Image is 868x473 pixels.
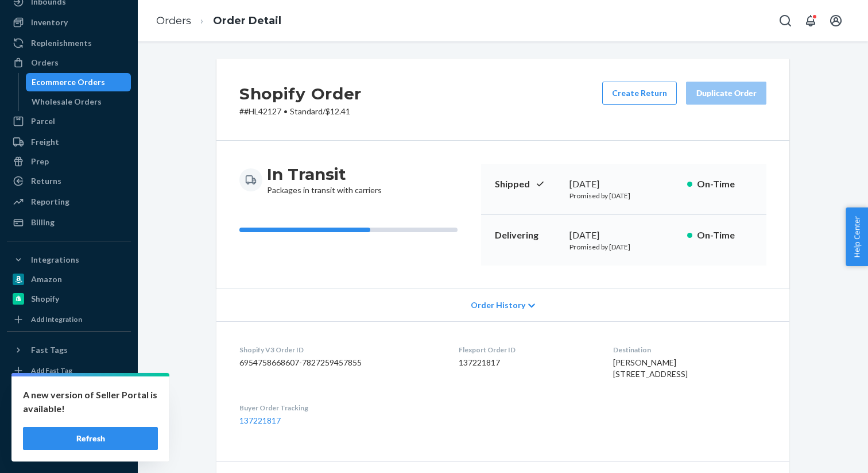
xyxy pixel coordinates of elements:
span: Support [24,8,65,18]
p: A new version of Seller Portal is available! [23,388,158,416]
span: Order History [471,299,525,311]
a: Wholesale Orders [26,93,131,111]
div: Add Integration [31,314,82,324]
button: Integrations [7,251,131,269]
div: Ecommerce Orders [32,76,105,88]
button: Help Center [846,207,868,266]
div: Orders [31,57,59,68]
button: Give Feedback [7,441,131,459]
a: Ecommerce Orders [26,73,131,91]
a: Returns [7,172,131,190]
p: Shipped [495,178,560,191]
div: Duplicate Order [696,87,757,99]
span: Standard [290,106,323,116]
a: Inventory [7,13,131,32]
a: Amazon [7,270,131,289]
p: On-Time [697,229,753,242]
button: Talk to Support [7,402,131,420]
dt: Buyer Order Tracking [239,403,440,413]
button: Duplicate Order [686,82,766,105]
p: Promised by [DATE] [569,191,678,201]
dt: Destination [613,345,766,355]
p: Promised by [DATE] [569,242,678,252]
div: Returns [31,175,61,187]
dd: 6954758668607-7827259457855 [239,357,440,368]
a: Add Integration [7,313,131,326]
div: [DATE] [569,229,678,242]
button: Create Return [602,82,677,105]
a: Help Center [7,421,131,440]
div: Wholesale Orders [32,96,102,107]
a: Orders [7,53,131,72]
div: Fast Tags [31,344,68,356]
div: Integrations [31,254,79,266]
p: Delivering [495,229,560,242]
dd: 137221817 [459,357,594,368]
h2: Shopify Order [239,82,362,106]
div: Billing [31,217,55,228]
a: Freight [7,133,131,151]
button: Open account menu [824,9,847,32]
a: Prep [7,152,131,171]
div: Add Fast Tag [31,366,72,375]
a: Parcel [7,112,131,130]
div: Reporting [31,196,69,207]
a: Orders [156,14,191,27]
button: Open notifications [799,9,822,32]
a: Settings [7,382,131,401]
span: [PERSON_NAME] [STREET_ADDRESS] [613,357,688,379]
button: Refresh [23,427,158,450]
div: Replenishments [31,37,92,49]
p: # #HL42127 / $12.41 [239,106,362,117]
dt: Flexport Order ID [459,345,594,355]
a: Billing [7,213,131,232]
div: Amazon [31,274,62,285]
ol: breadcrumbs [147,4,290,38]
div: [DATE] [569,178,678,191]
h3: In Transit [267,164,382,184]
div: Shopify [31,293,59,305]
div: Prep [31,156,49,167]
a: Replenishments [7,34,131,52]
div: Parcel [31,116,55,127]
p: On-Time [697,178,753,191]
a: Add Fast Tag [7,364,131,378]
dt: Shopify V3 Order ID [239,345,440,355]
div: Packages in transit with carriers [267,164,382,196]
a: 137221817 [239,416,281,425]
button: Open Search Box [774,9,797,32]
div: Inventory [31,17,68,28]
a: Order Detail [213,14,281,27]
a: Shopify [7,290,131,308]
span: • [284,106,288,116]
a: Reporting [7,193,131,211]
div: Freight [31,136,59,148]
button: Fast Tags [7,341,131,359]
